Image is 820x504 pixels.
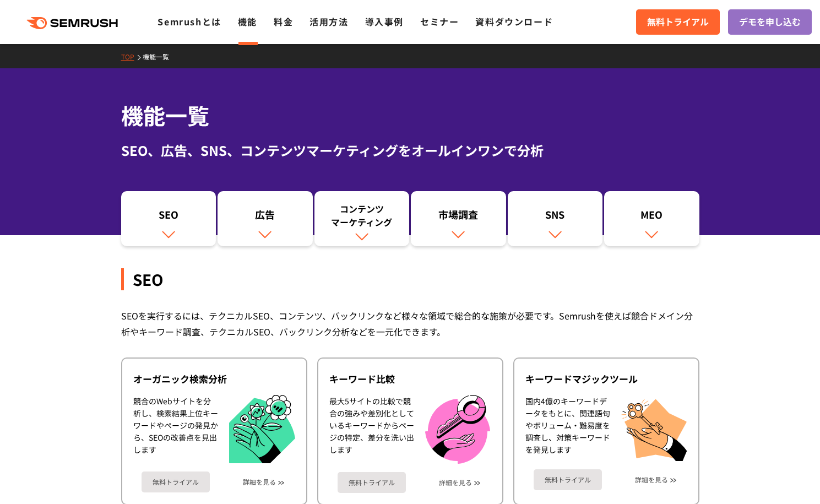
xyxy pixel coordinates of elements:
[158,15,221,28] a: Semrushとは
[439,479,472,486] a: 詳細を見る
[127,208,211,226] div: SEO
[133,372,295,386] div: オーガニック検索分析
[229,395,295,464] img: オーガニック検索分析
[121,268,699,290] div: SEO
[416,208,501,226] div: 市場調査
[365,15,404,28] a: 導入事例
[508,191,603,246] a: SNS
[411,191,506,246] a: 市場調査
[121,140,699,160] div: SEO、広告、SNS、コンテンツマーケティングをオールインワンで分析
[133,395,218,464] div: 競合のWebサイトを分析し、検索結果上位キーワードやページの発見から、SEOの改善点を見出します
[420,15,459,28] a: セミナー
[142,472,210,492] a: 無料トライアル
[143,52,177,61] a: 機能一覧
[243,478,276,486] a: 詳細を見る
[314,191,410,246] a: コンテンツマーケティング
[238,15,257,28] a: 機能
[309,15,348,28] a: 活用方法
[218,191,313,246] a: 広告
[610,208,694,226] div: MEO
[274,15,293,28] a: 料金
[534,469,602,490] a: 無料トライアル
[621,395,687,461] img: キーワードマジックツール
[338,472,406,493] a: 無料トライアル
[513,208,598,226] div: SNS
[320,202,404,229] div: コンテンツ マーケティング
[425,395,490,464] img: キーワード比較
[525,372,687,386] div: キーワードマジックツール
[604,191,699,246] a: MEO
[635,476,668,484] a: 詳細を見る
[636,9,720,35] a: 無料トライアル
[739,15,801,29] span: デモを申し込む
[121,52,143,61] a: TOP
[121,308,699,340] div: SEOを実行するには、テクニカルSEO、コンテンツ、バックリンクなど様々な領域で総合的な施策が必要です。Semrushを使えば競合ドメイン分析やキーワード調査、テクニカルSEO、バックリンク分析...
[121,191,216,246] a: SEO
[329,395,414,464] div: 最大5サイトの比較で競合の強みや差別化としているキーワードからページの特定、差分を洗い出します
[121,99,699,132] h1: 機能一覧
[647,15,709,29] span: 無料トライアル
[475,15,553,28] a: 資料ダウンロード
[728,9,812,35] a: デモを申し込む
[525,395,610,461] div: 国内4億のキーワードデータをもとに、関連語句やボリューム・難易度を調査し、対策キーワードを発見します
[329,372,491,386] div: キーワード比較
[223,208,307,226] div: 広告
